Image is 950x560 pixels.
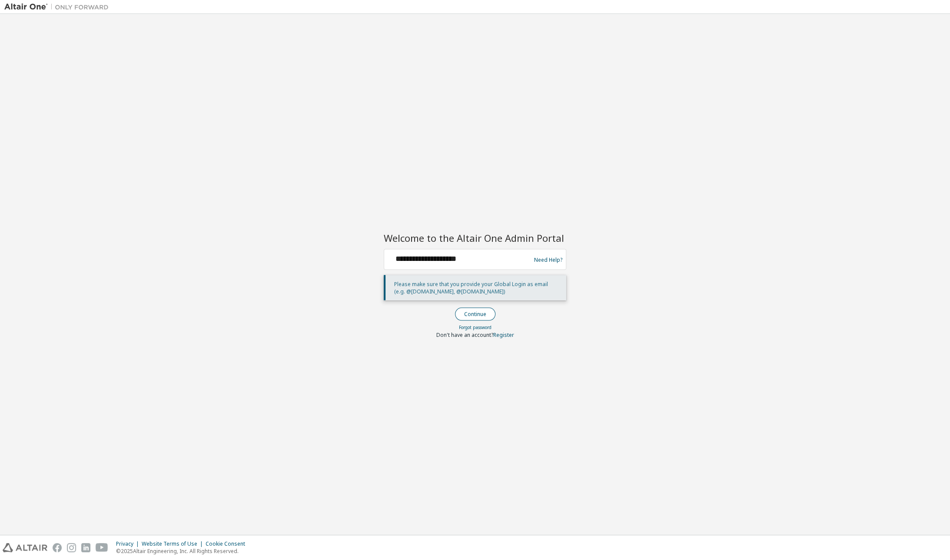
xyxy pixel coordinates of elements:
[53,543,62,552] img: facebook.svg
[96,543,108,552] img: youtube.svg
[394,280,559,295] p: Please make sure that you provide your Global Login as email (e.g. @[DOMAIN_NAME], @[DOMAIN_NAME])
[534,259,562,260] a: Need Help?
[384,231,566,244] h2: Welcome to the Altair One Admin Portal
[81,543,90,552] img: linkedin.svg
[67,543,76,552] img: instagram.svg
[142,540,206,547] div: Website Terms of Use
[3,543,47,552] img: altair_logo.svg
[436,331,493,339] span: Don't have an account?
[493,331,514,339] a: Register
[206,540,250,547] div: Cookie Consent
[4,3,113,11] img: Altair One
[116,547,250,555] p: © 2025 Altair Engineering, Inc. All Rights Reserved.
[116,540,142,547] div: Privacy
[459,324,492,330] a: Forgot password
[455,308,495,321] button: Continue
